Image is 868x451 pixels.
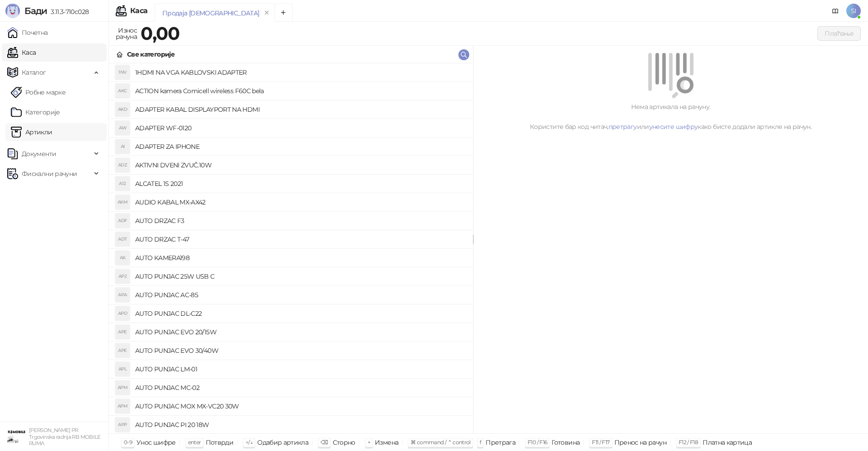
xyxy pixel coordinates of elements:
span: F12 / F18 [679,439,698,446]
a: Каса [7,43,36,62]
a: Категорије [11,103,60,121]
div: APD [115,306,130,321]
h4: ALCATEL 1S 2021 [135,176,466,191]
div: APL [115,362,130,376]
a: Робне марке [11,83,66,101]
div: Измена [375,437,398,448]
div: Износ рачуна [114,24,139,43]
div: ADZ [115,158,130,172]
div: Одабир артикла [257,437,308,448]
span: ⌘ command / ⌃ control [410,439,471,446]
h4: AUTO PUNJAC LM-01 [135,362,466,376]
div: Каса [130,7,147,14]
h4: AUTO DRZAC F3 [135,214,466,228]
span: Бади [24,5,47,16]
h4: AUTO PUNJAC PI 20 18W [135,418,466,432]
div: APM [115,380,130,395]
div: APP [115,418,130,432]
a: Почетна [7,24,48,42]
span: ↑/↓ [245,439,253,446]
span: F11 / F17 [592,439,609,446]
div: Сторно [333,437,355,448]
span: Фискални рачуни [22,165,77,183]
div: Продаја [DEMOGRAPHIC_DATA] [162,8,259,18]
div: AKM [115,195,130,209]
div: Унос шифре [137,437,176,448]
h4: AUTO PUNJAC 25W USB C [135,269,466,284]
a: ArtikliАртикли [11,123,52,141]
span: + [368,439,370,446]
h4: AUTO PUNJAC MOX MX-VC20 30W [135,399,466,413]
div: ADF [115,214,130,228]
h4: ACTION kamera Comicell wireless F60C bela [135,84,466,98]
div: AKC [115,84,130,98]
a: претрагу [609,123,637,131]
div: grid [109,63,473,433]
div: Платна картица [703,437,752,448]
div: APA [115,288,130,302]
div: AKD [115,102,130,117]
div: Нема артикала на рачуну. Користите бар код читач, или како бисте додали артикле на рачун. [484,102,857,132]
span: F10 / F16 [528,439,547,446]
button: Add tab [274,4,292,22]
h4: AUTO PUNJAC EVO 30/40W [135,343,466,358]
div: 1NV [115,65,130,80]
h4: AUTO DRZAC T-47 [135,232,466,247]
span: enter [188,439,201,446]
img: Logo [5,4,20,18]
h4: AUTO PUNJAC EVO 20/15W [135,325,466,339]
div: AP2 [115,269,130,284]
h4: AUTO PUNJAC DL-C22 [135,306,466,321]
h4: AKTIVNI DVENI ZVUČ.10W [135,158,466,172]
h4: AUTO PUNJAC MC-02 [135,380,466,395]
h4: ADAPTER KABAL DISPLAYPORT NA HDMI [135,102,466,117]
h4: ADAPTER ZA IPHONE [135,139,466,154]
span: 3.11.3-710c028 [47,8,89,16]
h4: AUTO PUNJAC AC-85 [135,288,466,302]
div: Претрага [486,437,515,448]
strong: 0,00 [141,22,179,44]
div: Готовина [552,437,580,448]
div: A12 [115,176,130,191]
div: ADT [115,232,130,247]
h4: ADAPTER WF-0120 [135,121,466,135]
span: ⌫ [321,439,328,446]
span: 0-9 [124,439,132,446]
div: AI [115,139,130,154]
h4: AUDIO KABAL MX-AX42 [135,195,466,209]
span: SI [846,4,861,18]
div: AK [115,251,130,265]
a: унесите шифру [649,123,698,131]
button: remove [261,9,273,17]
h4: AUTO KAMERA198 [135,251,466,265]
span: Каталог [22,63,46,81]
div: Пренос на рачун [614,437,666,448]
h4: 1HDMI NA VGA KABLOVSKI ADAPTER [135,65,466,80]
img: 64x64-companyLogo-7cc85d88-c06c-4126-9212-7af2a80f41f2.jpeg [7,427,25,446]
span: f [480,439,481,446]
div: AW [115,121,130,135]
div: APE [115,343,130,358]
span: Документи [22,145,56,163]
button: Плаћање [817,26,861,41]
div: Све категорије [127,49,175,59]
div: Потврди [206,437,234,448]
a: Документација [828,4,843,18]
div: APE [115,325,130,339]
div: APM [115,399,130,413]
small: [PERSON_NAME] PR Trgovinska radnja RB MOBILE RUMA [29,427,101,446]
